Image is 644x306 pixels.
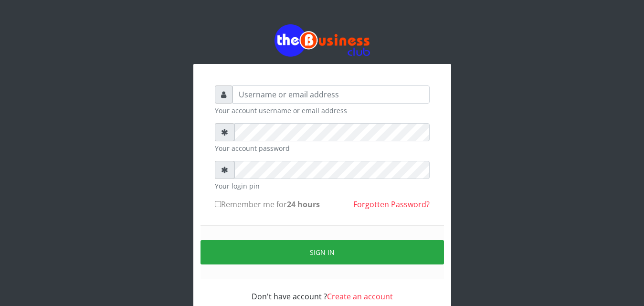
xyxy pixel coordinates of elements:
a: Forgotten Password? [353,199,430,210]
input: Username or email address [232,85,430,104]
label: Remember me for [215,199,320,210]
small: Your account password [215,143,430,153]
button: Sign in [201,240,444,264]
div: Don't have account ? [215,279,430,302]
b: 24 hours [287,199,320,210]
small: Your login pin [215,181,430,191]
a: Create an account [327,291,393,302]
small: Your account username or email address [215,106,430,116]
input: Remember me for24 hours [215,201,221,207]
